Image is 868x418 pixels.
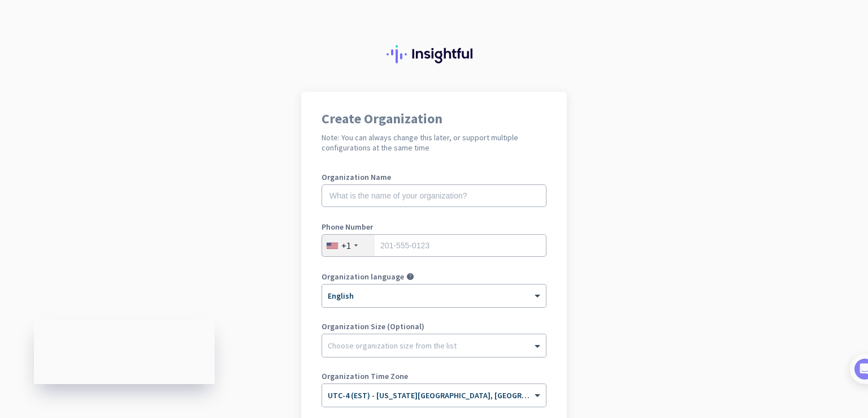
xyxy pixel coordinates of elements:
[322,273,404,281] label: Organization language
[322,173,546,181] label: Organization Name
[322,223,546,231] label: Phone Number
[322,372,546,380] label: Organization Time Zone
[322,322,546,330] label: Organization Size (Optional)
[322,234,546,257] input: 201-555-0123
[387,45,481,63] img: Insightful
[322,112,546,126] h1: Create Organization
[34,319,215,384] iframe: Insightful Status
[341,240,351,251] div: +1
[406,273,414,281] i: help
[322,184,546,207] input: What is the name of your organization?
[322,132,546,153] h2: Note: You can always change this later, or support multiple configurations at the same time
